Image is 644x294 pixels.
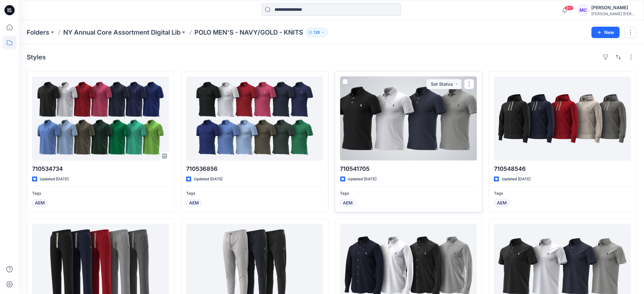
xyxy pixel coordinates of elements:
[502,176,531,183] p: Updated [DATE]
[340,77,477,161] a: 710541705
[40,176,69,183] p: Updated [DATE]
[592,11,636,16] div: [PERSON_NAME] [PERSON_NAME]
[32,190,169,197] p: Tags
[592,4,636,11] div: [PERSON_NAME]
[27,28,49,37] a: Folders
[27,53,46,61] h4: Styles
[565,5,574,10] span: 99+
[186,190,323,197] p: Tags
[35,199,45,207] span: AEM
[340,190,477,197] p: Tags
[494,190,631,197] p: Tags
[63,28,180,37] a: NY Annual Core Assortment Digital Lib
[32,164,169,173] p: 710534734
[578,4,589,16] div: MC
[194,176,223,183] p: Updated [DATE]
[494,164,631,173] p: 710548546
[186,77,323,161] a: 710536856
[494,77,631,161] a: 710548546
[194,28,303,37] p: POLO MEN'S - NAVY/GOLD - KNITS
[348,176,377,183] p: Updated [DATE]
[340,164,477,173] p: 710541705
[306,28,328,37] button: 128
[189,199,199,207] span: AEM
[343,199,353,207] span: AEM
[497,199,507,207] span: AEM
[186,164,323,173] p: 710536856
[592,27,620,38] button: New
[32,77,169,161] a: 710534734
[314,29,320,36] p: 128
